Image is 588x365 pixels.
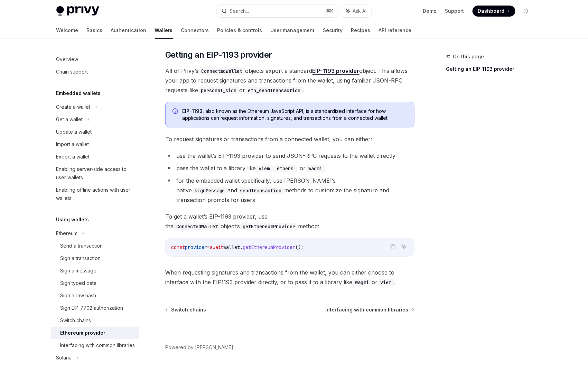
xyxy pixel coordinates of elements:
[56,55,78,64] div: Overview
[56,153,90,161] div: Export a wallet
[60,242,103,250] div: Send a transaction
[51,302,139,314] a: Sign EIP-7702 authorization
[326,306,409,313] span: Interfacing with common libraries
[111,22,147,39] a: Authentication
[51,252,139,265] a: Sign a transaction
[172,108,179,115] svg: Info
[423,8,437,15] a: Demo
[230,7,249,15] div: Search...
[56,22,78,39] a: Welcome
[478,8,505,15] span: Dashboard
[171,306,206,313] span: Switch chains
[165,212,414,231] span: To get a wallet’s EIP-1193 provider, use the object’s method:
[351,22,371,39] a: Recipes
[56,89,101,97] h5: Embedded wallets
[453,52,484,61] span: On this page
[217,5,338,17] button: Search...⌘K
[182,108,203,114] a: EIP-1193
[56,186,135,202] div: Enabling offline actions with user wallets
[51,184,139,204] a: Enabling offline actions with user wallets
[237,187,284,194] code: sendTransaction
[389,242,398,251] button: Copy the contents from the code block
[56,6,99,16] img: light logo
[51,265,139,277] a: Sign a message
[56,229,78,238] div: Ethereum
[165,49,272,60] span: Getting an EIP-1193 provider
[56,103,91,111] div: Create a wallet
[341,5,372,17] button: Ask AI
[165,151,414,161] li: use the wallet’s EIP-1193 provider to send JSON-RPC requests to the wallet directly
[445,8,464,15] a: Support
[51,66,139,78] a: Chain support
[60,267,97,275] div: Sign a message
[56,140,89,148] div: Import a wallet
[51,314,139,327] a: Switch chains
[51,138,139,151] a: Import a wallet
[56,68,88,76] div: Chain support
[60,254,101,262] div: Sign a transaction
[51,126,139,138] a: Update a wallet
[353,279,372,286] code: wagmi
[207,244,210,250] span: =
[326,306,414,313] a: Interfacing with common libraries
[60,341,135,349] div: Interfacing with common libraries
[274,165,297,172] code: ethers
[312,67,360,75] a: EIP-1193 provider
[306,165,325,172] code: wagmi
[240,244,243,250] span: .
[56,215,89,224] h5: Using wallets
[192,187,228,194] code: signMessage
[181,22,209,39] a: Connectors
[174,223,221,230] code: ConnectedWallet
[400,242,409,251] button: Ask AI
[51,327,139,339] a: Ethereum provider
[51,163,139,184] a: Enabling server-side access to user wallets
[165,268,414,287] span: When requesting signatures and transactions from the wallet, you can either choose to interface w...
[240,223,298,230] code: getEthereumProvider
[56,115,83,124] div: Get a wallet
[166,306,206,313] a: Switch chains
[60,279,97,287] div: Sign typed data
[51,53,139,66] a: Overview
[51,277,139,289] a: Sign typed data
[198,67,245,75] code: ConnectedWallet
[185,244,207,250] span: provider
[326,8,334,14] span: ⌘ K
[60,316,91,325] div: Switch chains
[51,151,139,163] a: Export a wallet
[323,22,343,39] a: Security
[379,22,412,39] a: API reference
[60,329,106,337] div: Ethereum provider
[165,66,414,95] span: All of Privy’s objects export a standard object. This allows your app to request signatures and t...
[56,165,135,182] div: Enabling server-side access to user wallets
[51,339,139,352] a: Interfacing with common libraries
[245,87,304,94] code: eth_sendTransaction
[165,344,234,351] a: Powered by [PERSON_NAME]
[165,176,414,205] li: for the embedded wallet specifically, use [PERSON_NAME]’s native and methods to customize the sig...
[60,291,96,300] div: Sign a raw hash
[210,244,224,250] span: await
[521,6,532,17] button: Toggle dark mode
[87,22,103,39] a: Basics
[224,244,240,250] span: wallet
[353,8,367,15] span: Ask AI
[56,354,72,362] div: Solana
[165,134,414,144] span: To request signatures or transactions from a connected wallet, you can either:
[60,304,123,312] div: Sign EIP-7702 authorization
[56,128,92,136] div: Update a wallet
[165,163,414,173] li: pass the wallet to a library like , , or
[198,87,240,94] code: personal_sign
[271,22,315,39] a: User management
[51,240,139,252] a: Send a transaction
[446,64,538,75] a: Getting an EIP-1193 provider
[296,244,304,250] span: ();
[473,6,515,17] a: Dashboard
[155,22,173,39] a: Wallets
[243,244,296,250] span: getEthereumProvider
[182,108,407,122] span: , also known as the Ethereum JavaScript API, is a standardized interface for how applications can...
[378,279,394,286] code: viem
[171,244,185,250] span: const
[217,22,262,39] a: Policies & controls
[256,165,273,172] code: viem
[51,289,139,302] a: Sign a raw hash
